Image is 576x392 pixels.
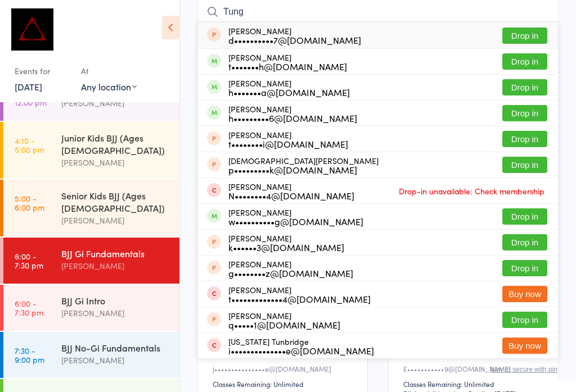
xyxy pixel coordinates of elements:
[15,252,43,270] time: 6:00 - 7:30 pm
[15,194,44,212] time: 5:00 - 6:00 pm
[3,238,179,284] a: 6:00 -7:30 pmBJJ Gi Fundamentals[PERSON_NAME]
[502,260,547,276] button: Drop in
[3,180,179,236] a: 5:00 -6:00 pmSenior Kids BJJ (Ages [DEMOGRAPHIC_DATA])[PERSON_NAME]
[228,88,350,97] div: h•••••••a@[DOMAIN_NAME]
[228,285,371,303] div: [PERSON_NAME]
[502,157,547,173] button: Drop in
[213,364,356,373] div: j•••••••••••••••e@[DOMAIN_NAME]
[61,97,170,110] div: [PERSON_NAME]
[228,130,348,148] div: [PERSON_NAME]
[11,8,53,51] img: Dominance MMA Thomastown
[228,243,344,252] div: k••••••3@[DOMAIN_NAME]
[228,217,363,226] div: w••••••••••g@[DOMAIN_NAME]
[228,259,353,277] div: [PERSON_NAME]
[228,53,347,71] div: [PERSON_NAME]
[81,62,137,80] div: At
[61,247,170,259] div: BJJ Gi Fundamentals
[502,338,547,354] button: Buy now
[81,80,137,93] div: Any location
[403,364,547,373] div: E•••••••••••9@[DOMAIN_NAME]
[15,299,43,317] time: 6:00 - 7:30 pm
[228,346,374,355] div: i••••••••••••••e@[DOMAIN_NAME]
[228,268,353,277] div: g••••••••z@[DOMAIN_NAME]
[228,182,354,200] div: [PERSON_NAME]
[228,26,361,44] div: [PERSON_NAME]
[403,379,547,389] div: Classes Remaining: Unlimited
[228,104,357,122] div: [PERSON_NAME]
[502,53,547,70] button: Drop in
[228,165,379,174] div: p•••••••••k@[DOMAIN_NAME]
[502,105,547,121] button: Drop in
[502,79,547,95] button: Drop in
[61,131,170,156] div: Junior Kids BJJ (Ages [DEMOGRAPHIC_DATA])
[3,285,179,331] a: 6:00 -7:30 pmBJJ Gi Intro[PERSON_NAME]
[228,311,340,329] div: [PERSON_NAME]
[490,366,557,373] button: how to secure with pin
[15,62,70,80] div: Events for
[502,286,547,302] button: Buy now
[228,320,340,329] div: q•••••1@[DOMAIN_NAME]
[228,79,350,97] div: [PERSON_NAME]
[3,122,179,179] a: 4:10 -5:00 pmJunior Kids BJJ (Ages [DEMOGRAPHIC_DATA])[PERSON_NAME]
[15,80,42,93] a: [DATE]
[15,89,47,107] time: 11:00 - 12:00 pm
[61,189,170,214] div: Senior Kids BJJ (Ages [DEMOGRAPHIC_DATA])
[228,62,347,71] div: t•••••••h@[DOMAIN_NAME]
[3,332,179,378] a: 7:30 -9:00 pmBJJ No-Gi Fundamentals[PERSON_NAME]
[502,28,547,44] button: Drop in
[228,337,374,355] div: [US_STATE] Tunbridge
[61,354,170,367] div: [PERSON_NAME]
[228,208,363,226] div: [PERSON_NAME]
[502,234,547,250] button: Drop in
[396,183,547,199] span: Drop-in unavailable: Check membership
[228,294,371,303] div: t•••••••••••••4@[DOMAIN_NAME]
[61,341,170,354] div: BJJ No-Gi Fundamentals
[61,214,170,227] div: [PERSON_NAME]
[228,139,348,148] div: t••••••••i@[DOMAIN_NAME]
[502,312,547,328] button: Drop in
[228,35,361,44] div: d••••••••••7@[DOMAIN_NAME]
[61,156,170,169] div: [PERSON_NAME]
[15,136,44,154] time: 4:10 - 5:00 pm
[502,131,547,147] button: Drop in
[61,259,170,272] div: [PERSON_NAME]
[61,294,170,307] div: BJJ Gi Intro
[213,379,356,389] div: Classes Remaining: Unlimited
[61,307,170,320] div: [PERSON_NAME]
[228,156,379,174] div: [DEMOGRAPHIC_DATA][PERSON_NAME]
[502,208,547,225] button: Drop in
[228,113,357,122] div: h•••••••••6@[DOMAIN_NAME]
[228,191,354,200] div: N••••••••4@[DOMAIN_NAME]
[228,234,344,252] div: [PERSON_NAME]
[15,346,44,364] time: 7:30 - 9:00 pm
